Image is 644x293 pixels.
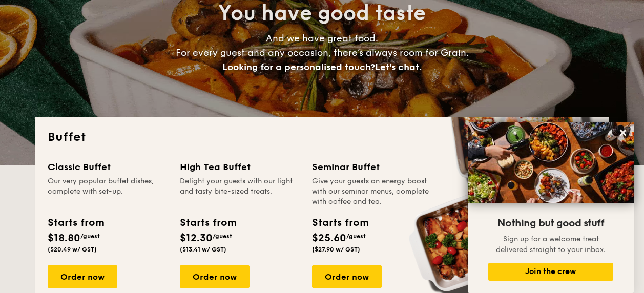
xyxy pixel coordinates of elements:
[80,233,100,240] span: /guest
[180,160,300,174] div: High Tea Buffet
[180,246,226,253] span: ($13.41 w/ GST)
[48,176,168,207] div: Our very popular buffet dishes, complete with set-up.
[312,160,432,174] div: Seminar Buffet
[468,122,634,203] img: DSC07876-Edit02-Large.jpeg
[615,124,631,141] button: Close
[312,246,360,253] span: ($27.90 w/ GST)
[312,232,346,244] span: $25.60
[180,215,236,231] div: Starts from
[180,232,213,244] span: $12.30
[222,61,375,73] span: Looking for a personalised touch?
[48,160,168,174] div: Classic Buffet
[346,233,366,240] span: /guest
[180,265,250,288] div: Order now
[213,233,232,240] span: /guest
[218,1,426,26] span: You have good taste
[48,246,97,253] span: ($20.49 w/ GST)
[48,215,103,231] div: Starts from
[48,232,80,244] span: $18.80
[375,61,422,73] span: Let's chat.
[176,33,469,73] span: And we have great food. For every guest and any occasion, there’s always room for Grain.
[312,265,382,288] div: Order now
[497,217,604,229] span: Nothing but good stuff
[312,176,432,207] div: Give your guests an energy boost with our seminar menus, complete with coffee and tea.
[48,265,117,288] div: Order now
[312,215,368,231] div: Starts from
[496,235,606,254] span: Sign up for a welcome treat delivered straight to your inbox.
[488,263,613,281] button: Join the crew
[48,129,597,145] h2: Buffet
[180,176,300,207] div: Delight your guests with our light and tasty bite-sized treats.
